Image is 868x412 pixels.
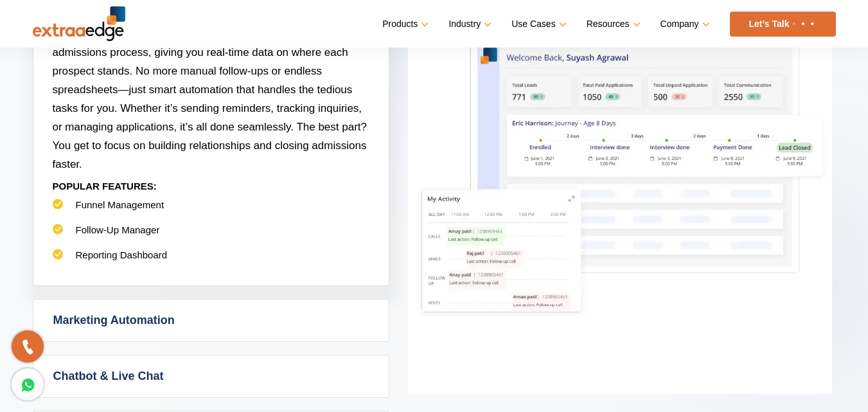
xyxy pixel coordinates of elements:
[382,15,426,33] a: Products
[33,300,389,341] a: Marketing Automation
[33,355,389,397] a: Chatbot & Live Chat
[53,199,369,224] li: Funnel Management
[587,15,638,33] a: Resources
[511,15,563,33] a: Use Cases
[53,249,369,274] li: Reporting Dashboard
[448,15,489,33] a: Industry
[730,12,836,37] a: Let’s Talk
[53,224,369,249] li: Follow-Up Manager
[660,15,707,33] a: Company
[53,174,369,199] p: POPULAR FEATURES:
